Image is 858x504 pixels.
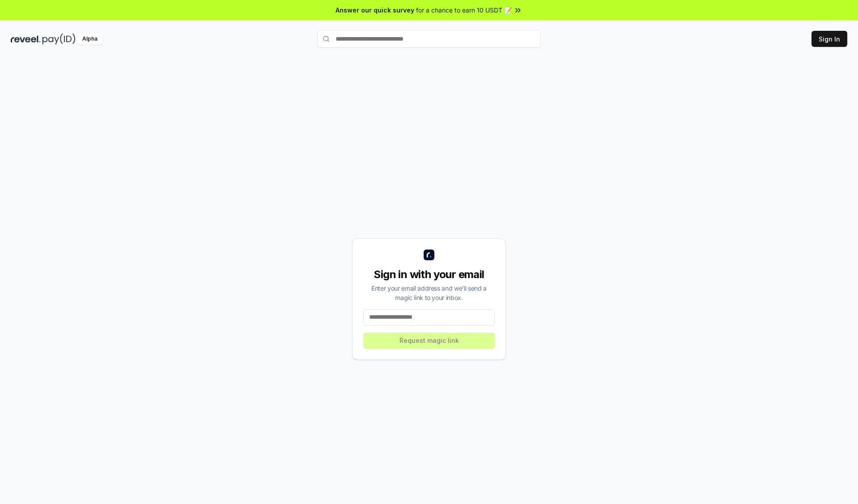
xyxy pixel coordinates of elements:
img: reveel_dark [11,33,41,45]
div: Enter your email address and we’ll send a magic link to your inbox. [363,283,495,302]
span: Answer our quick survey [336,5,414,15]
img: pay_id [42,33,76,45]
img: logo_small [424,250,434,260]
div: Alpha [77,33,102,45]
button: Sign In [812,31,847,47]
div: Sign in with your email [363,267,495,282]
span: for a chance to earn 10 USDT 📝 [416,5,512,15]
